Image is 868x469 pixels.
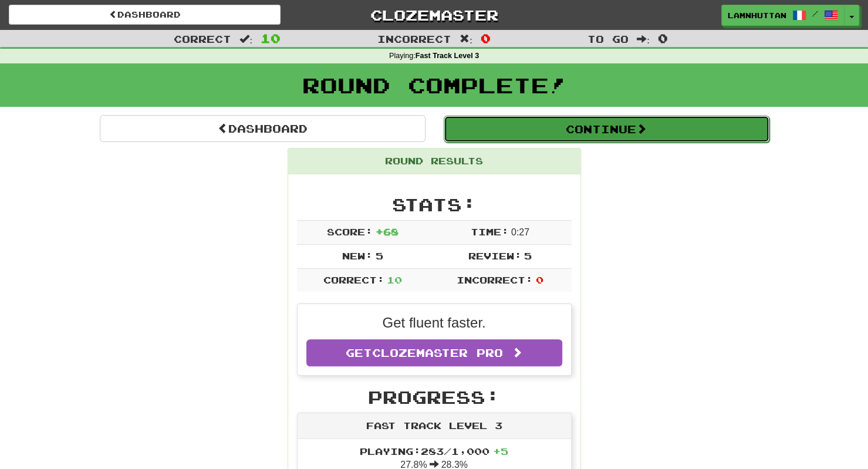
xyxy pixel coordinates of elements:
span: Score: [327,226,373,237]
div: Fast Track Level 3 [298,413,571,439]
a: GetClozemaster Pro [306,339,562,366]
span: + 5 [493,446,508,457]
p: Get fluent faster. [306,313,562,333]
span: 0 [481,31,491,45]
button: Continue [444,116,769,143]
h2: Progress: [297,387,572,407]
span: 0 : 27 [511,227,529,237]
a: lamnhuttan / [721,5,845,26]
span: : [239,34,252,44]
span: + 68 [375,226,398,237]
h2: Stats: [297,195,572,214]
span: Review: [468,250,521,261]
span: / [812,9,818,18]
span: Incorrect: [457,274,533,285]
span: 5 [375,250,383,261]
span: Time: [470,226,508,237]
span: Correct [174,33,231,45]
span: 0 [658,31,668,45]
span: Playing: 283 / 1,000 [360,446,508,457]
span: Incorrect [377,33,451,45]
span: Correct: [323,274,384,285]
strong: Fast Track Level 3 [416,52,479,60]
a: Dashboard [9,5,281,25]
span: 10 [261,31,281,45]
span: 5 [524,250,532,261]
a: Dashboard [100,115,425,142]
span: : [637,34,650,44]
span: : [460,34,472,44]
span: 10 [387,274,402,285]
span: Clozemaster Pro [372,346,503,359]
span: lamnhuttan [728,10,786,21]
span: 0 [535,274,543,285]
span: New: [342,250,373,261]
a: Clozemaster [298,5,570,25]
h1: Round Complete! [4,73,864,97]
div: Round Results [288,149,580,174]
span: To go [587,33,629,45]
